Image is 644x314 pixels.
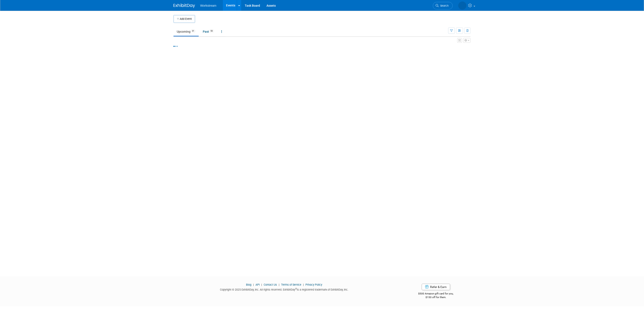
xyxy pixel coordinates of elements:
[173,287,395,292] div: Copyright © 2025 ExhibitDay, Inc. All rights reserved. ExhibitDay is a registered trademark of Ex...
[433,2,453,9] a: Search
[260,283,263,286] span: |
[200,28,217,36] a: Past53
[302,283,305,286] span: |
[281,283,301,286] a: Terms of Service
[305,283,322,286] a: Privacy Policy
[173,15,195,23] button: Add Event
[401,289,471,299] div: $500 Amazon gift card for you,
[191,29,195,33] span: 31
[422,284,450,290] a: Refer & Earn
[295,288,297,290] sup: ®
[173,28,199,36] a: Upcoming31
[200,4,216,7] span: Workstream
[458,2,466,10] img: Keira Wiele
[278,283,280,286] span: |
[246,283,251,286] a: Blog
[173,4,195,8] img: ExhibitDay
[209,29,214,33] span: 53
[255,283,260,286] a: API
[173,46,178,47] img: loading...
[439,4,449,7] span: Search
[264,283,277,286] a: Contact Us
[401,296,471,299] div: $150 off for them.
[252,283,255,286] span: |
